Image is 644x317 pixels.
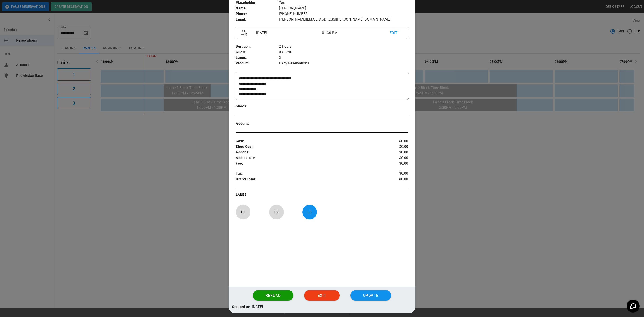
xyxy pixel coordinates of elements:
p: Cost : [236,138,379,144]
p: $0.00 [379,171,408,177]
p: Created at: [232,304,250,310]
img: Vector [241,30,247,36]
p: Addons : [236,150,379,155]
p: Addons tax : [236,155,379,161]
p: L 3 [302,207,317,217]
p: Email : [236,17,279,22]
button: Update [350,290,391,301]
p: Shoes : [236,104,279,109]
p: [PERSON_NAME] [279,6,408,11]
p: Shoe Cost : [236,144,379,150]
p: [PHONE_NUMBER] [279,11,408,17]
p: L 1 [236,207,250,217]
p: Tax : [236,171,379,177]
p: L 2 [269,207,284,217]
p: Party Reservations [279,61,408,66]
p: $0.00 [379,144,408,150]
p: $0.00 [379,177,408,183]
p: [DATE] [254,30,322,36]
p: $0.00 [379,161,408,166]
p: Fee : [236,161,379,166]
p: Grand Total : [236,177,379,183]
p: Addons : [236,121,279,127]
p: Guest : [236,49,279,55]
p: Duration : [236,44,279,49]
p: LANES [236,192,408,198]
p: 2 Hours [279,44,408,49]
p: Lanes : [236,55,279,61]
p: EDIT [390,30,403,36]
p: 3 [279,55,408,61]
button: Exit [304,290,340,301]
p: $0.00 [379,150,408,155]
button: Refund [253,290,293,301]
p: [DATE] [252,304,263,310]
p: 01:30 PM [322,30,390,36]
p: Product : [236,61,279,66]
p: $0.00 [379,155,408,161]
p: Phone : [236,11,279,17]
p: 0 Guest [279,49,408,55]
p: Name : [236,6,279,11]
p: [PERSON_NAME][EMAIL_ADDRESS][PERSON_NAME][DOMAIN_NAME] [279,17,408,22]
p: $0.00 [379,138,408,144]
